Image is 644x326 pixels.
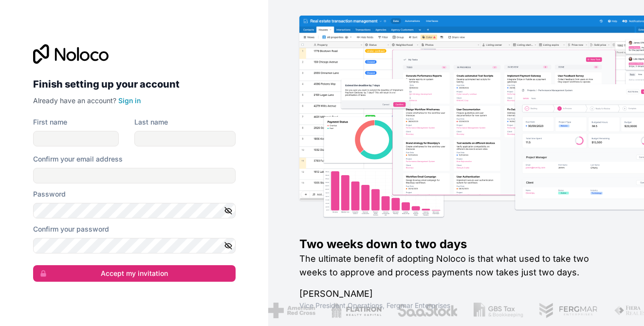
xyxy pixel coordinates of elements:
[33,238,236,254] input: Confirm password
[33,131,119,146] input: given-name
[538,303,598,318] img: /assets/fergmar-CudnrXN5.png
[33,96,116,105] span: Already have an account?
[134,131,236,146] input: family-name
[33,168,236,183] input: Email address
[474,303,523,318] img: /assets/gbstax-C-GtDUiK.png
[268,303,315,318] img: /assets/american-red-cross-BAupjrZR.png
[299,301,613,310] h1: Vice President Operations , Fergmar Enterprises
[299,252,613,279] h2: The ultimate benefit of adopting Noloco is that what used to take two weeks to approve and proces...
[33,265,236,282] button: Accept my invitation
[33,189,66,199] label: Password
[331,303,382,318] img: /assets/flatiron-C8eUkumj.png
[33,117,67,127] label: First name
[33,154,123,164] label: Confirm your email address
[299,236,613,252] h1: Two weeks down to two days
[33,224,109,234] label: Confirm your password
[397,303,458,318] img: /assets/saastock-C6Zbiodz.png
[33,75,236,93] h2: Finish setting up your account
[299,287,613,301] h1: [PERSON_NAME]
[118,96,141,105] a: Sign in
[33,203,236,218] input: Password
[134,117,168,127] label: Last name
